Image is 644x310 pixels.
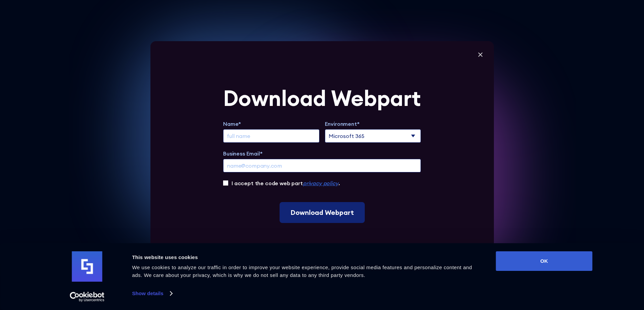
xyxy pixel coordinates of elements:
[223,87,421,223] form: Extend Trial
[223,129,319,143] input: full name
[223,87,421,109] div: Download Webpart
[496,251,593,271] button: OK
[522,232,644,310] div: Widget de chat
[223,159,421,172] input: name@company.com
[132,288,172,299] a: Show details
[132,264,472,278] span: We use cookies to analyze our traffic in order to improve your website experience, provide social...
[325,120,421,128] label: Environment*
[223,120,319,128] label: Name*
[223,149,421,158] label: Business Email*
[72,251,102,282] img: logo
[57,292,117,302] a: Usercentrics Cookiebot - opens in a new window
[522,232,644,310] iframe: Chat Widget
[132,253,481,261] div: This website uses cookies
[232,179,340,187] label: I accept the code web part .
[303,180,338,187] a: privacy policy
[280,202,365,223] input: Download Webpart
